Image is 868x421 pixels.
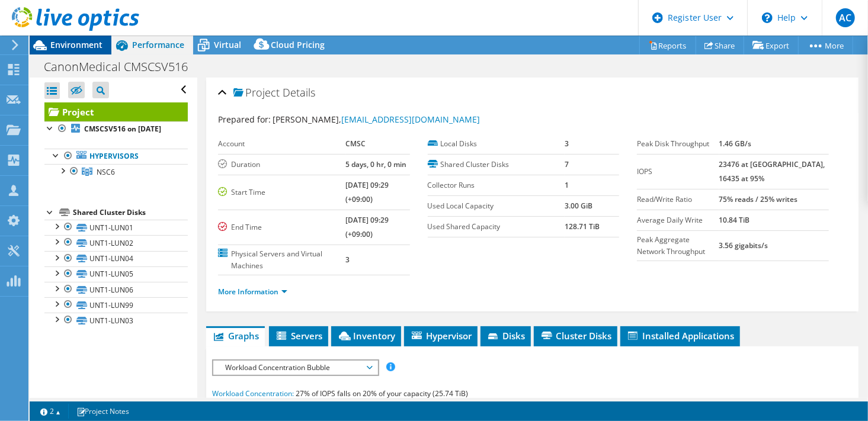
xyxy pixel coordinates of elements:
label: Average Daily Write [637,214,719,226]
span: Environment [50,39,103,50]
b: 128.71 TiB [565,221,600,232]
span: Performance [132,39,184,50]
label: Start Time [218,187,345,198]
span: Cloud Pricing [271,39,325,50]
span: Cluster Disks [540,330,611,342]
b: 3 [345,255,350,265]
a: More Information [218,287,287,297]
a: Share [696,36,744,54]
b: 1.46 GB/s [719,139,752,149]
span: Installed Applications [626,330,734,342]
label: Collector Runs [428,179,565,191]
b: 1 [565,180,569,190]
span: Workload Concentration Bubble [219,361,371,375]
a: UNT1-LUN05 [44,266,188,282]
b: 23476 at [GEOGRAPHIC_DATA], 16435 at 95% [719,159,825,184]
a: UNT1-LUN02 [44,235,188,250]
label: Physical Servers and Virtual Machines [218,248,345,272]
b: 3 [565,139,569,149]
a: 2 [32,404,69,419]
label: Used Shared Capacity [428,221,565,233]
span: Disks [486,330,525,342]
b: 5 days, 0 hr, 0 min [345,159,406,169]
label: IOPS [637,166,719,178]
b: CMSC [345,139,366,149]
a: Project Notes [68,404,137,419]
a: Hypervisors [44,149,188,164]
span: Details [283,85,315,99]
label: Peak Aggregate Network Throughput [637,234,719,258]
a: UNT1-LUN06 [44,282,188,297]
span: Virtual [214,39,241,50]
label: Prepared for: [218,114,271,125]
div: Shared Cluster Disks [73,205,188,220]
b: 10.84 TiB [719,215,750,225]
span: Inventory [337,330,395,342]
span: Project [233,87,280,99]
b: 7 [565,159,569,169]
a: UNT1-LUN99 [44,297,188,313]
span: Hypervisor [410,330,472,342]
b: [DATE] 09:29 (+09:00) [345,215,389,239]
label: Shared Cluster Disks [428,159,565,171]
label: End Time [218,221,345,233]
span: AC [836,8,855,27]
label: Local Disks [428,138,565,150]
a: More [798,36,853,54]
label: Account [218,138,345,150]
a: UNT1-LUN03 [44,313,188,328]
svg: \n [762,12,773,23]
span: NSC6 [97,167,115,177]
b: CMSCSV516 on [DATE] [84,124,161,134]
b: 75% reads / 25% writes [719,194,798,204]
h1: CanonMedical CMSCSV516 [39,60,206,73]
label: Used Local Capacity [428,200,565,212]
a: CMSCSV516 on [DATE] [44,121,188,137]
span: [PERSON_NAME], [273,114,480,125]
span: Workload Concentration: [212,388,294,398]
a: NSC6 [44,164,188,179]
a: Project [44,102,188,121]
span: Servers [275,330,322,342]
b: [DATE] 09:29 (+09:00) [345,180,389,204]
label: Read/Write Ratio [637,194,719,205]
a: [EMAIL_ADDRESS][DOMAIN_NAME] [341,114,480,125]
a: Reports [639,36,696,54]
a: UNT1-LUN04 [44,251,188,266]
b: 3.56 gigabits/s [719,240,768,250]
span: 27% of IOPS falls on 20% of your capacity (25.74 TiB) [296,388,468,398]
label: Peak Disk Throughput [637,138,719,150]
span: Graphs [212,330,259,342]
label: Duration [218,159,345,171]
b: 3.00 GiB [565,201,592,211]
a: Export [744,36,799,54]
a: UNT1-LUN01 [44,220,188,235]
